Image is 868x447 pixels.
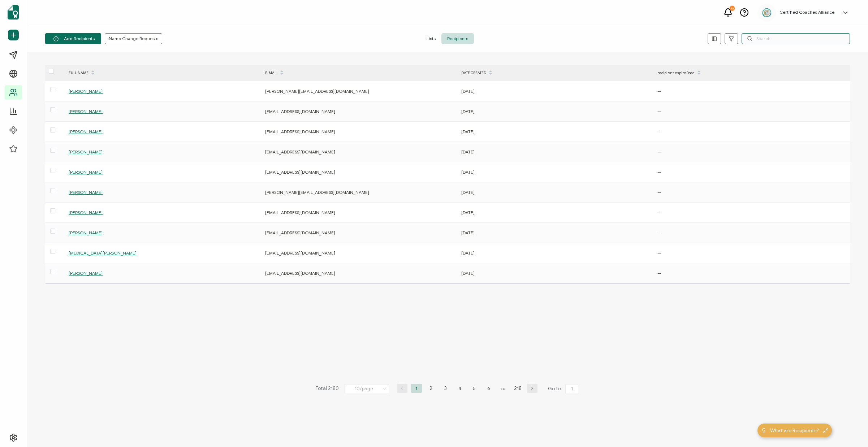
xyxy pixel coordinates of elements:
[69,230,103,235] span: [PERSON_NAME]
[265,109,335,114] span: [EMAIL_ADDRESS][DOMAIN_NAME]
[832,412,868,447] iframe: Chat Widget
[262,67,458,79] div: E-MAIL
[469,384,480,393] li: 5
[69,149,103,155] span: [PERSON_NAME]
[69,210,103,215] span: [PERSON_NAME]
[461,149,475,155] span: [DATE]
[657,109,661,114] span: —
[742,33,850,44] input: Search
[440,384,451,393] li: 3
[426,384,436,393] li: 2
[730,6,735,11] div: 23
[657,270,661,276] span: —
[69,190,103,195] span: [PERSON_NAME]
[461,230,475,235] span: [DATE]
[69,88,103,94] span: [PERSON_NAME]
[461,109,475,114] span: [DATE]
[265,190,369,195] span: [PERSON_NAME][EMAIL_ADDRESS][DOMAIN_NAME]
[823,428,828,433] img: minimize-icon.svg
[69,129,103,134] span: [PERSON_NAME]
[461,210,475,215] span: [DATE]
[761,7,772,18] img: 2aa27aa7-df99-43f9-bc54-4d90c804c2bd.png
[344,384,389,394] input: Select
[461,129,475,134] span: [DATE]
[657,230,661,235] span: —
[411,384,422,393] li: 1
[105,33,162,44] button: Name Change Requests
[512,384,523,393] li: 218
[65,67,262,79] div: FULL NAME
[657,190,661,195] span: —
[548,384,580,394] span: Go to
[265,129,335,134] span: [EMAIL_ADDRESS][DOMAIN_NAME]
[657,88,661,94] span: —
[315,384,339,394] span: Total 2180
[770,427,819,434] span: What are Recipients?
[265,230,335,235] span: [EMAIL_ADDRESS][DOMAIN_NAME]
[265,210,335,215] span: [EMAIL_ADDRESS][DOMAIN_NAME]
[483,384,494,393] li: 6
[109,36,158,41] span: Name Change Requests
[461,270,475,276] span: [DATE]
[45,33,101,44] button: Add Recipients
[461,190,475,195] span: [DATE]
[69,109,103,114] span: [PERSON_NAME]
[421,33,441,44] span: Lists
[657,129,661,134] span: —
[654,67,850,79] div: recipient.expireDate
[265,149,335,155] span: [EMAIL_ADDRESS][DOMAIN_NAME]
[265,270,335,276] span: [EMAIL_ADDRESS][DOMAIN_NAME]
[441,33,474,44] span: Recipients
[461,250,475,256] span: [DATE]
[657,250,661,256] span: —
[780,10,834,15] h5: Certified Coaches Alliance
[265,169,335,175] span: [EMAIL_ADDRESS][DOMAIN_NAME]
[8,5,19,19] img: sertifier-logomark-colored.svg
[657,149,661,155] span: —
[657,210,661,215] span: —
[69,250,137,256] span: [MEDICAL_DATA][PERSON_NAME]
[69,270,103,276] span: [PERSON_NAME]
[458,67,654,79] div: DATE CREATED
[265,88,369,94] span: [PERSON_NAME][EMAIL_ADDRESS][DOMAIN_NAME]
[461,169,475,175] span: [DATE]
[265,250,335,256] span: [EMAIL_ADDRESS][DOMAIN_NAME]
[657,169,661,175] span: —
[69,169,103,175] span: [PERSON_NAME]
[461,88,475,94] span: [DATE]
[454,384,465,393] li: 4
